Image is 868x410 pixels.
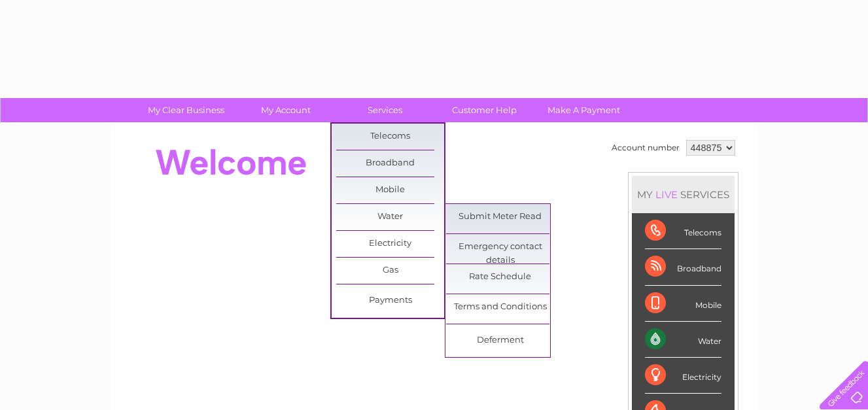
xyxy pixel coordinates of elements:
div: Broadband [645,249,721,285]
a: Make A Payment [530,98,638,122]
div: Water [645,322,721,358]
a: Payments [336,288,444,314]
a: Emergency contact details [446,234,554,260]
div: Telecoms [645,213,721,249]
a: Submit Meter Read [446,204,554,230]
a: Telecoms [336,124,444,150]
div: MY SERVICES [632,176,735,213]
a: Gas [336,258,444,284]
a: Broadband [336,150,444,177]
a: My Clear Business [132,98,240,122]
a: Mobile [336,177,444,203]
div: Electricity [645,358,721,394]
a: Deferment [446,328,554,354]
a: Customer Help [430,98,538,122]
a: Water [336,204,444,230]
a: Electricity [336,231,444,257]
a: Services [331,98,439,122]
a: My Account [232,98,339,122]
td: Account number [608,137,683,159]
a: Terms and Conditions [446,294,554,320]
div: Mobile [645,286,721,322]
div: LIVE [653,188,680,201]
a: Rate Schedule [446,264,554,290]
